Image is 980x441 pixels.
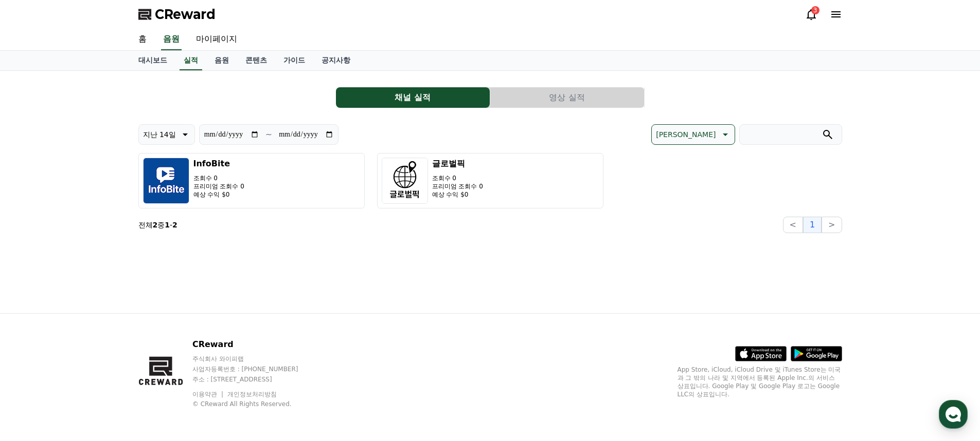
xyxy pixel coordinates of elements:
[130,29,155,50] a: 홈
[193,174,244,182] p: 조회수 0
[165,221,170,229] strong: 1
[192,375,318,384] p: 주소 : [STREET_ADDRESS]
[432,174,483,182] p: 조회수 0
[138,124,195,145] button: 지난 14일
[161,29,182,50] a: 음원
[143,127,176,142] p: 지난 14일
[206,51,237,70] a: 음원
[138,153,365,208] button: InfoBite 조회수 0 프리미엄 조회수 0 예상 수익 $0
[133,325,198,351] a: 설정
[180,51,202,70] a: 실적
[159,341,171,349] span: 설정
[822,217,842,233] button: >
[377,153,603,208] button: 글로벌픽 조회수 0 프리미엄 조회수 0 예상 수익 $0
[193,190,244,199] p: 예상 수익 $0
[68,325,133,351] a: 대화
[313,51,359,70] a: 공지사항
[651,124,735,145] button: [PERSON_NAME]
[3,325,68,351] a: 홈
[32,341,39,349] span: 홈
[811,6,819,14] div: 3
[783,217,803,233] button: <
[172,221,177,229] strong: 2
[192,338,318,351] p: CReward
[490,87,645,108] a: 영상 실적
[490,87,644,108] button: 영상 실적
[193,182,244,190] p: 프리미엄 조회수 0
[192,391,225,398] a: 이용약관
[336,87,490,108] a: 채널 실적
[656,127,716,142] p: [PERSON_NAME]
[803,217,822,233] button: 1
[237,51,275,70] a: 콘텐츠
[336,87,490,108] button: 채널 실적
[138,220,177,230] p: 전체 중 -
[265,128,272,141] p: ~
[382,158,428,204] img: 글로벌픽
[188,29,245,50] a: 마이페이지
[275,51,313,70] a: 가이드
[193,158,244,170] h3: InfoBite
[192,355,318,363] p: 주식회사 와이피랩
[130,51,175,70] a: 대시보드
[138,6,216,23] a: CReward
[432,190,483,199] p: 예상 수익 $0
[153,221,158,229] strong: 2
[192,365,318,373] p: 사업자등록번호 : [PHONE_NUMBER]
[678,366,842,398] p: App Store, iCloud, iCloud Drive 및 iTunes Store는 미국과 그 밖의 나라 및 지역에서 등록된 Apple Inc.의 서비스 상표입니다. Goo...
[432,182,483,190] p: 프리미엄 조회수 0
[94,341,106,350] span: 대화
[155,6,216,23] span: CReward
[432,158,483,170] h3: 글로벌픽
[227,391,277,398] a: 개인정보처리방침
[143,158,189,204] img: InfoBite
[805,8,817,21] a: 3
[192,400,318,408] p: © CReward All Rights Reserved.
